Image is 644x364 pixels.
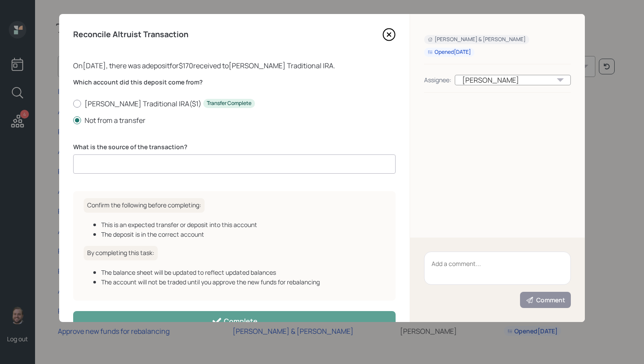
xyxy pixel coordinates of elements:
[212,316,258,326] div: Complete
[428,36,526,43] div: [PERSON_NAME] & [PERSON_NAME]
[84,246,158,260] h6: By completing this task:
[101,277,385,287] div: The account will not be traded until you approve the new funds for rebalancing
[520,292,571,308] button: Comment
[101,268,385,277] div: The balance sheet will be updated to reflect updated balances
[73,311,396,331] button: Complete
[73,99,396,108] label: [PERSON_NAME] Traditional IRA ( $1 )
[73,143,396,151] label: What is the source of the transaction?
[424,75,451,84] div: Assignee:
[101,220,385,229] div: This is an expected transfer or deposit into this account
[84,198,205,213] h6: Confirm the following before completing:
[73,60,396,71] div: On [DATE] , there was a deposit for $170 received to [PERSON_NAME] Traditional IRA .
[73,30,188,39] h4: Reconcile Altruist Transaction
[455,75,571,85] div: [PERSON_NAME]
[428,49,471,56] div: Opened [DATE]
[101,230,385,239] div: The deposit is in the correct account
[207,100,251,107] div: Transfer Complete
[526,296,565,304] div: Comment
[73,115,396,125] label: Not from a transfer
[73,78,396,87] label: Which account did this deposit come from?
